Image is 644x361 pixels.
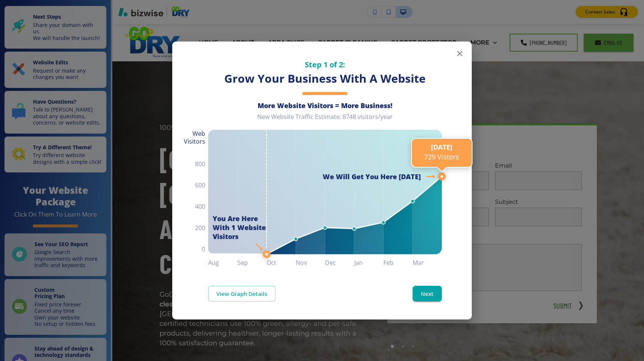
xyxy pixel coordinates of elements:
[325,257,354,268] h6: Dec
[208,71,442,86] h3: Grow Your Business With A Website
[413,257,442,268] h6: Mar
[208,101,442,110] h6: More Website Visitors = More Business!
[208,257,237,268] h6: Aug
[267,257,296,268] h6: Oct
[208,113,442,127] div: New Website Traffic Estimate: 8748 visitors/year
[237,257,267,268] h6: Sep
[208,286,276,302] a: View Graph Details
[296,257,325,268] h6: Nov
[354,257,383,268] h6: Jan
[383,257,413,268] h6: Feb
[413,286,442,302] button: Next
[208,59,442,70] h5: Step 1 of 2:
